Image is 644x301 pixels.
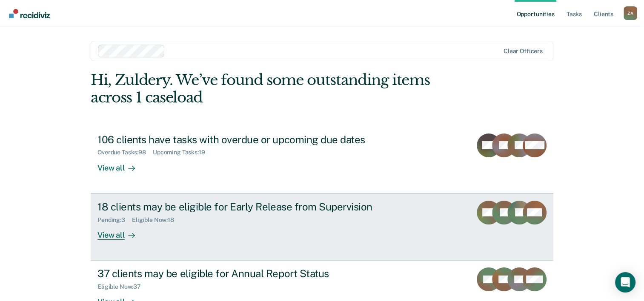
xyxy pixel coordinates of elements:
div: Eligible Now : 18 [132,216,181,224]
div: Hi, Zuldery. We’ve found some outstanding items across 1 caseload [91,71,461,106]
div: 106 clients have tasks with overdue or upcoming due dates [97,133,396,146]
div: Upcoming Tasks : 19 [153,149,212,156]
div: Z A [624,6,637,20]
div: View all [97,156,145,173]
div: 18 clients may be eligible for Early Release from Supervision [97,201,396,213]
div: Eligible Now : 37 [97,283,148,290]
div: View all [97,223,145,240]
div: 37 clients may be eligible for Annual Report Status [97,267,396,280]
button: Profile dropdown button [624,6,637,20]
div: Pending : 3 [97,216,132,224]
a: 106 clients have tasks with overdue or upcoming due datesOverdue Tasks:98Upcoming Tasks:19View all [91,127,553,193]
div: Clear officers [504,48,543,55]
div: Open Intercom Messenger [615,272,635,292]
div: Overdue Tasks : 98 [97,149,153,156]
img: Recidiviz [9,9,50,18]
a: 18 clients may be eligible for Early Release from SupervisionPending:3Eligible Now:18View all [91,193,553,261]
